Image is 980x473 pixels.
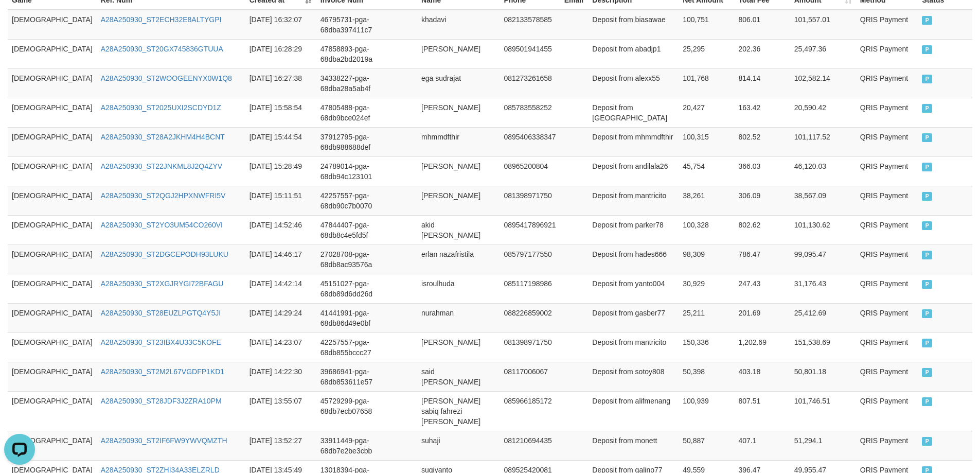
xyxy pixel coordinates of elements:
[8,244,97,274] td: [DEMOGRAPHIC_DATA]
[101,309,221,317] a: A28A250930_ST28EUZLPGTQ4Y5JI
[790,10,856,40] td: 101,557.01
[734,10,790,40] td: 806.01
[245,391,316,431] td: [DATE] 13:55:07
[922,192,932,201] span: PAID
[245,303,316,332] td: [DATE] 14:29:24
[790,274,856,303] td: 31,176.43
[8,391,97,431] td: [DEMOGRAPHIC_DATA]
[316,127,417,156] td: 37912795-pga-68db988688def
[856,391,918,431] td: QRIS Payment
[500,156,560,186] td: 08965200804
[500,186,560,215] td: 081398971750
[8,362,97,391] td: [DEMOGRAPHIC_DATA]
[500,98,560,127] td: 085783558252
[316,362,417,391] td: 39686941-pga-68db853611e57
[316,68,417,98] td: 34338227-pga-68dba28a5ab4f
[8,156,97,186] td: [DEMOGRAPHIC_DATA]
[101,162,223,170] a: A28A250930_ST22JNKML8J2Q4ZYV
[856,362,918,391] td: QRIS Payment
[790,244,856,274] td: 99,095.47
[417,391,500,431] td: [PERSON_NAME] sabiq fahrezi [PERSON_NAME]
[734,274,790,303] td: 247.43
[588,274,679,303] td: Deposit from yanto004
[734,244,790,274] td: 786.47
[922,397,932,406] span: PAID
[316,274,417,303] td: 45151027-pga-68db89d6dd26d
[856,274,918,303] td: QRIS Payment
[679,391,734,431] td: 100,939
[790,431,856,460] td: 51,294.1
[8,186,97,215] td: [DEMOGRAPHIC_DATA]
[922,339,932,347] span: PAID
[500,431,560,460] td: 081210694435
[588,215,679,244] td: Deposit from parker78
[734,332,790,362] td: 1,202.69
[588,39,679,68] td: Deposit from abadjp1
[8,332,97,362] td: [DEMOGRAPHIC_DATA]
[316,391,417,431] td: 45729299-pga-68db7ecb07658
[856,68,918,98] td: QRIS Payment
[922,437,932,446] span: PAID
[734,68,790,98] td: 814.14
[417,303,500,332] td: nurahman
[856,156,918,186] td: QRIS Payment
[790,332,856,362] td: 151,538.69
[734,431,790,460] td: 407.1
[500,127,560,156] td: 0895406338347
[922,368,932,377] span: PAID
[679,39,734,68] td: 25,295
[679,332,734,362] td: 150,336
[734,215,790,244] td: 802.62
[417,10,500,40] td: khadavi
[245,215,316,244] td: [DATE] 14:52:46
[500,39,560,68] td: 089501941455
[101,338,221,346] a: A28A250930_ST23IBX4U33C5KOFE
[245,10,316,40] td: [DATE] 16:32:07
[316,431,417,460] td: 33911449-pga-68db7e2be3cbb
[245,274,316,303] td: [DATE] 14:42:14
[316,98,417,127] td: 47805488-pga-68db9bce024ef
[588,68,679,98] td: Deposit from alexx55
[245,39,316,68] td: [DATE] 16:28:29
[316,156,417,186] td: 24789014-pga-68db94c123101
[734,39,790,68] td: 202.36
[316,303,417,332] td: 41441991-pga-68db86d49e0bf
[588,362,679,391] td: Deposit from sotoy808
[500,244,560,274] td: 085797177550
[316,332,417,362] td: 42257557-pga-68db855bccc27
[922,251,932,259] span: PAID
[101,103,221,112] a: A28A250930_ST2025UXI2SCDYD1Z
[417,274,500,303] td: isroulhuda
[245,362,316,391] td: [DATE] 14:22:30
[8,10,97,40] td: [DEMOGRAPHIC_DATA]
[417,156,500,186] td: [PERSON_NAME]
[4,4,35,35] button: Open LiveChat chat widget
[8,431,97,460] td: [DEMOGRAPHIC_DATA]
[245,98,316,127] td: [DATE] 15:58:54
[588,332,679,362] td: Deposit from mantricito
[856,98,918,127] td: QRIS Payment
[8,303,97,332] td: [DEMOGRAPHIC_DATA]
[588,98,679,127] td: Deposit from [GEOGRAPHIC_DATA]
[922,309,932,318] span: PAID
[734,391,790,431] td: 807.51
[588,431,679,460] td: Deposit from monett
[922,280,932,289] span: PAID
[856,215,918,244] td: QRIS Payment
[790,303,856,332] td: 25,412.69
[856,431,918,460] td: QRIS Payment
[8,68,97,98] td: [DEMOGRAPHIC_DATA]
[922,163,932,171] span: PAID
[417,362,500,391] td: said [PERSON_NAME]
[679,10,734,40] td: 100,751
[101,15,222,24] a: A28A250930_ST2ECH32E8ALTYGPI
[790,391,856,431] td: 101,746.51
[679,362,734,391] td: 50,398
[500,215,560,244] td: 0895417896921
[922,221,932,230] span: PAID
[734,98,790,127] td: 163.42
[679,215,734,244] td: 100,328
[500,10,560,40] td: 082133578585
[790,39,856,68] td: 25,497.36
[417,98,500,127] td: [PERSON_NAME]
